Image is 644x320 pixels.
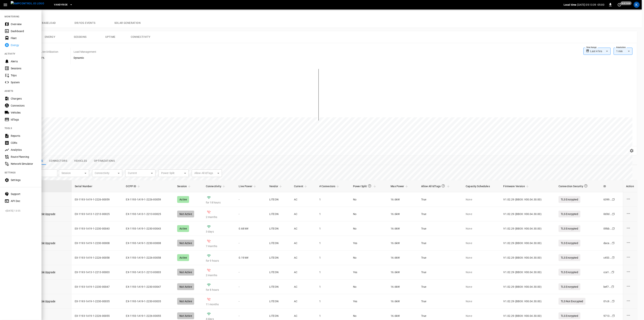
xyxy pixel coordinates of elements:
div: Support [11,192,37,196]
p: Local time [564,3,577,7]
div: System [11,80,37,84]
div: Analytics [11,148,37,152]
div: IdTags [11,118,37,121]
div: Sessions [11,66,37,70]
div: Chargers [11,97,37,100]
img: ampcontrol.io logo [11,1,44,6]
div: Route Planning [11,155,37,159]
div: Network Simulator [11,162,37,166]
div: Settings [11,178,37,182]
div: Connectors [11,104,37,107]
span: VandyRide [54,3,68,7]
div: Alerts [11,60,37,63]
div: Fleet [11,36,37,40]
p: [DATE] 05:13:39 -05:00 [577,3,604,7]
div: Overview [11,22,37,26]
div: profile-icon [634,2,640,8]
div: Dashboard [11,29,37,33]
button: set refresh interval [616,2,622,8]
div: Reports [11,134,37,138]
div: CDRs [11,141,37,145]
div: API Doc [11,199,37,203]
div: Energy [11,43,37,47]
span: v [DATE] 13:55 [5,209,38,213]
div: Vehicles [11,111,37,114]
span: just now [621,1,632,5]
div: Trips [11,73,37,77]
